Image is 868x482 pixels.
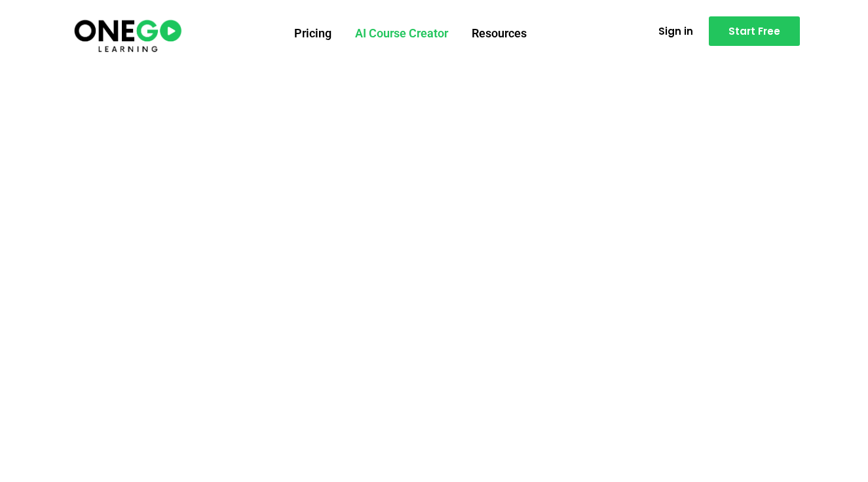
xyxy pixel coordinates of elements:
a: Pricing [282,16,343,50]
span: Start Free [728,26,780,36]
a: Resources [460,16,538,50]
a: Sign in [643,18,709,44]
a: Start Free [709,16,800,46]
span: Sign in [658,26,693,36]
a: AI Course Creator [343,16,460,50]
